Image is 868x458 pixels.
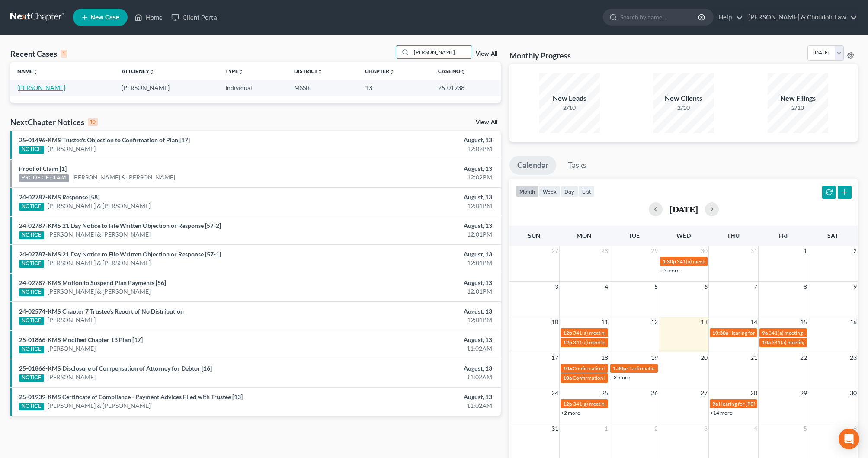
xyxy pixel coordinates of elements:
div: Recent Cases [10,48,67,59]
span: 341(a) meeting for [PERSON_NAME] [573,400,657,407]
span: 12p [563,339,572,346]
span: Confirmation hearing for [PERSON_NAME] & [PERSON_NAME] [573,375,717,381]
a: +2 more [561,410,580,416]
span: 17 [551,352,559,363]
span: 341(a) meeting for [PERSON_NAME] [769,330,852,336]
a: 24-02787-KMS Motion to Suspend Plan Payments [56] [19,279,166,286]
a: [PERSON_NAME] [17,84,65,91]
div: New Clients [653,93,714,103]
span: 8 [803,282,808,292]
span: Thu [727,232,740,239]
span: Fri [778,232,788,239]
button: list [578,186,595,197]
a: 25-01866-KMS Disclosure of Compensation of Attorney for Debtor [16] [19,365,212,372]
div: NOTICE [19,146,44,154]
button: month [516,186,539,197]
div: 11:02AM [340,373,492,381]
span: 4 [604,282,609,292]
div: NOTICE [19,317,44,325]
a: Attorneyunfold_more [122,68,154,74]
span: 10:30a [712,330,728,336]
div: 12:01PM [340,202,492,210]
span: 2 [653,423,659,434]
span: 9a [762,330,768,336]
i: unfold_more [461,69,466,74]
span: 5 [653,282,659,292]
div: 2/10 [653,103,714,112]
a: 25-01496-KMS Trustee's Objection to Confirmation of Plan [17] [19,136,190,144]
span: New Case [90,14,119,21]
div: August, 13 [340,393,492,401]
div: New Filings [768,93,828,103]
div: PROOF OF CLAIM [19,174,69,182]
a: 25-01866-KMS Modified Chapter 13 Plan [17] [19,336,143,343]
div: Open Intercom Messenger [839,429,859,449]
div: NOTICE [19,374,44,382]
span: 10a [563,375,572,381]
a: [PERSON_NAME] & [PERSON_NAME] [48,401,151,410]
span: 12p [563,330,572,336]
span: 341(a) meeting for Gabreal Trim [573,339,645,346]
i: unfold_more [389,69,394,74]
a: Tasks [560,156,594,175]
div: 1 [61,50,67,58]
button: day [561,186,578,197]
a: Chapterunfold_more [365,68,394,74]
span: 16 [849,317,858,327]
div: August, 13 [340,336,492,344]
div: August, 13 [340,279,492,287]
div: NOTICE [19,203,44,211]
div: August, 13 [340,307,492,316]
h3: Monthly Progress [509,50,571,61]
span: 7 [753,282,758,292]
div: 10 [88,118,98,126]
a: [PERSON_NAME] & Choudoir Law [744,10,857,25]
span: Wed [676,232,691,239]
a: View All [476,51,497,57]
td: [PERSON_NAME] [115,80,219,96]
a: +5 more [660,267,679,274]
div: 12:01PM [340,316,492,324]
a: [PERSON_NAME] [48,344,96,353]
span: 15 [799,317,808,327]
div: NOTICE [19,231,44,239]
a: +3 more [611,374,630,381]
div: New Leads [539,93,600,103]
a: Districtunfold_more [294,68,323,74]
a: 24-02787-KMS 21 Day Notice to File Written Objection or Response [57-2] [19,222,221,229]
span: 21 [749,352,758,363]
span: Tue [628,232,640,239]
span: 11 [600,317,609,327]
span: 9a [712,400,718,407]
a: Client Portal [167,10,223,25]
input: Search by name... [620,9,699,25]
div: NOTICE [19,260,44,268]
span: 18 [600,352,609,363]
a: 25-01939-KMS Certificate of Compliance - Payment Advices Filed with Trustee [13] [19,393,243,400]
span: 12 [650,317,659,327]
span: 30 [849,388,858,398]
span: 5 [803,423,808,434]
input: Search by name... [411,46,472,58]
a: [PERSON_NAME] & [PERSON_NAME] [48,230,151,239]
td: 25-01938 [431,80,501,96]
a: [PERSON_NAME] [48,144,96,153]
i: unfold_more [33,69,38,74]
div: 12:01PM [340,259,492,267]
div: August, 13 [340,136,492,144]
div: NOTICE [19,403,44,410]
div: 12:02PM [340,173,492,182]
span: 29 [650,246,659,256]
h2: [DATE] [669,205,698,214]
span: 24 [551,388,559,398]
div: 11:02AM [340,401,492,410]
a: 24-02787-KMS Response [58] [19,193,99,201]
a: Case Nounfold_more [438,68,466,74]
span: 23 [849,352,858,363]
span: 10a [563,365,572,372]
span: 27 [700,388,708,398]
span: 341(a) meeting for [PERSON_NAME] [677,258,760,265]
span: Confirmation hearing for [PERSON_NAME] & [PERSON_NAME] [573,365,717,372]
div: August, 13 [340,250,492,259]
a: [PERSON_NAME] & [PERSON_NAME] [48,202,151,210]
